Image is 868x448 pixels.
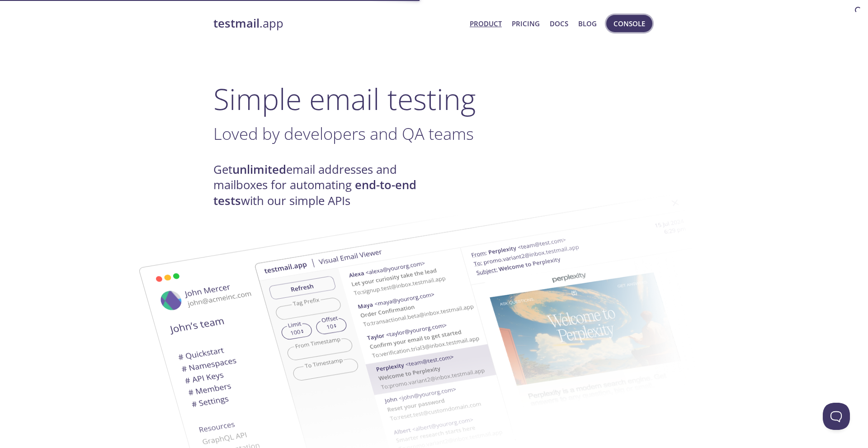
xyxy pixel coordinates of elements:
strong: testmail [213,15,259,31]
a: Blog [578,18,597,29]
a: testmail.app [213,16,462,31]
span: Console [613,18,645,29]
a: Pricing [512,18,540,29]
span: Loved by developers and QA teams [213,122,474,145]
h1: Simple email testing [213,81,655,116]
h4: Get email addresses and mailboxes for automating with our simple APIs [213,162,434,209]
a: Product [470,18,502,29]
strong: end-to-end tests [213,177,416,208]
button: Console [606,15,652,32]
a: Docs [550,18,568,29]
iframe: Help Scout Beacon - Open [823,403,850,430]
strong: unlimited [232,162,286,177]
